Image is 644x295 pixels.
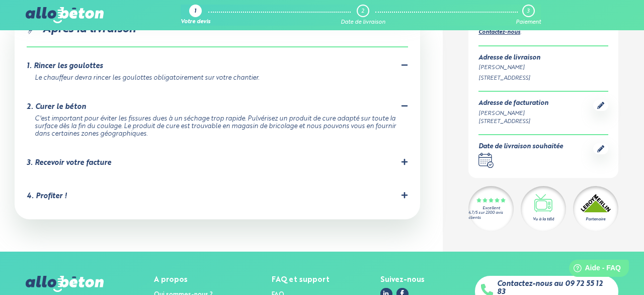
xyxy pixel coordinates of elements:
div: FAQ et support [272,276,330,284]
div: 3. Recevoir votre facture [27,159,111,167]
div: Adresse de livraison [478,54,608,62]
div: C'est important pour éviter les fissures dues à un séchage trop rapide. Pulvérisez un produit de ... [35,115,396,138]
img: allobéton [26,7,103,23]
div: A propos [154,276,221,284]
div: [STREET_ADDRESS] [478,74,608,83]
div: [PERSON_NAME] [478,64,608,72]
div: Date de livraison souhaitée [478,143,563,151]
div: 3 [527,8,529,15]
div: Après la livraison [27,22,408,47]
a: 3 Paiement [516,5,541,26]
div: 2. Curer le béton [27,103,86,111]
div: Le chauffeur devra rincer les goulottes obligatoirement sur votre chantier. [35,75,396,82]
div: 1. Rincer les goulottes [27,62,103,71]
div: 2 [361,8,364,15]
div: Paiement [516,19,541,26]
img: allobéton [26,276,103,292]
a: 1 Votre devis [181,5,210,26]
div: 4. Profiter ! [27,192,67,201]
div: 1 [194,9,196,15]
a: 2 Date de livraison [341,5,385,26]
div: 4.7/5 sur 2300 avis clients [468,211,514,220]
div: Suivez-nous [380,276,425,284]
a: Contactez-nous [478,30,520,35]
div: Vu à la télé [533,216,554,222]
div: Partenaire [586,216,605,222]
div: Votre devis [181,19,210,26]
div: Excellent [482,206,500,211]
div: Date de livraison [341,19,385,26]
iframe: Help widget launcher [554,256,633,284]
div: Adresse de facturation [478,100,548,107]
div: [PERSON_NAME] [478,109,548,117]
div: [STREET_ADDRESS] [478,117,548,126]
